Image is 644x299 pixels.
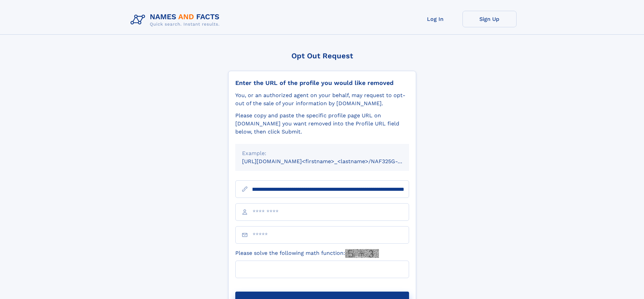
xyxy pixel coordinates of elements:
[408,11,462,27] a: Log In
[228,52,416,60] div: Opt Out Request
[242,149,402,157] div: Example:
[128,11,225,29] img: Logo Names and Facts
[462,11,517,27] a: Sign Up
[235,112,409,136] div: Please copy and paste the specific profile page URL on [DOMAIN_NAME] you want removed into the Pr...
[235,79,409,87] div: Enter the URL of the profile you would like removed
[242,158,422,165] small: [URL][DOMAIN_NAME]<firstname>_<lastname>/NAF325G-xxxxxxxx
[235,91,409,108] div: You, or an authorized agent on your behalf, may request to opt-out of the sale of your informatio...
[235,249,379,258] label: Please solve the following math function:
